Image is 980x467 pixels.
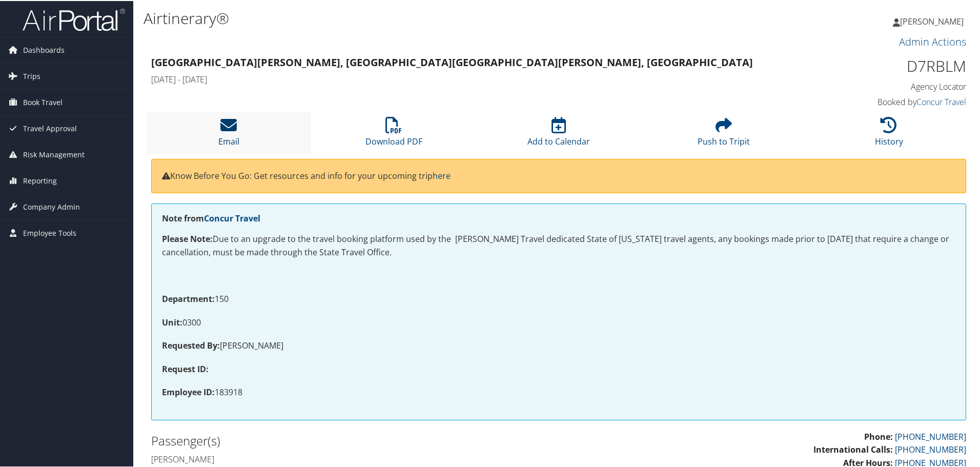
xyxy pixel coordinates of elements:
[162,338,955,352] p: [PERSON_NAME]
[23,193,80,219] span: Company Admin
[23,219,76,245] span: Employee Tools
[23,63,40,88] span: Trips
[162,339,220,350] strong: Requested By:
[23,7,125,31] img: airportal-logo.png
[151,54,753,68] strong: [GEOGRAPHIC_DATA][PERSON_NAME], [GEOGRAPHIC_DATA] [GEOGRAPHIC_DATA][PERSON_NAME], [GEOGRAPHIC_DATA]
[895,443,966,454] a: [PHONE_NUMBER]
[875,121,903,146] a: History
[162,292,955,305] p: 150
[162,315,955,329] p: 0300
[895,430,966,441] a: [PHONE_NUMBER]
[151,73,759,84] h4: [DATE] - [DATE]
[204,212,260,223] a: Concur Travel
[813,443,893,454] strong: International Calls:
[151,453,551,464] h4: [PERSON_NAME]
[218,121,239,146] a: Email
[774,54,966,76] h1: D7RBLM
[23,115,77,140] span: Travel Approval
[900,15,964,26] span: [PERSON_NAME]
[527,121,590,146] a: Add to Calendar
[162,292,215,303] strong: Department:
[893,5,974,36] a: [PERSON_NAME]
[433,169,451,180] a: here
[23,89,63,114] span: Book Travel
[162,385,955,398] p: 183918
[162,232,955,258] p: Due to an upgrade to the travel booking platform used by the [PERSON_NAME] Travel dedicated State...
[899,34,966,48] a: Admin Actions
[144,7,697,28] h1: Airtinerary®
[162,316,182,327] strong: Unit:
[698,121,750,146] a: Push to Tripit
[151,431,551,449] h2: Passenger(s)
[23,167,57,193] span: Reporting
[162,232,213,243] strong: Please Note:
[162,212,260,223] strong: Note from
[365,121,422,146] a: Download PDF
[23,141,85,167] span: Risk Management
[162,385,215,397] strong: Employee ID:
[23,36,65,62] span: Dashboards
[774,80,966,91] h4: Agency Locator
[864,430,893,441] strong: Phone:
[162,362,209,374] strong: Request ID:
[774,95,966,107] h4: Booked by
[916,95,966,107] a: Concur Travel
[162,169,955,182] p: Know Before You Go: Get resources and info for your upcoming trip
